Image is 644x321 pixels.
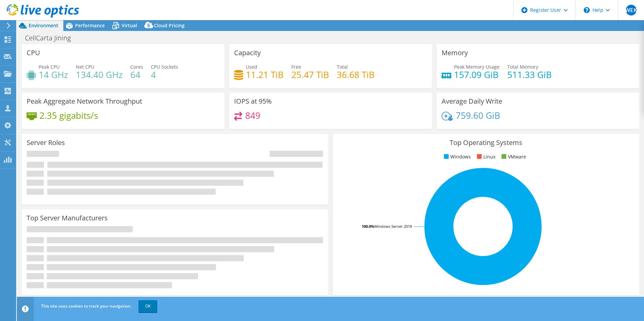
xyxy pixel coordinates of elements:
[27,139,65,146] h3: Server Roles
[246,71,284,78] h4: 11.21 TiB
[245,112,260,119] h4: 849
[29,22,58,29] span: Environment
[138,300,157,312] a: OK
[475,153,495,160] li: Linux
[27,214,108,222] h3: Top Server Manufacturers
[442,49,468,57] h3: Memory
[27,98,142,105] h3: Peak Aggregate Network Throughput
[291,71,329,78] h4: 25.47 TiB
[27,49,40,57] h3: CPU
[154,22,185,29] span: Cloud Pricing
[507,64,538,70] span: Total Memory
[41,303,131,309] span: This site uses cookies to track your navigation.
[22,34,81,42] h1: CellCarta Jining
[454,64,500,70] span: Peak Memory Usage
[507,71,552,78] h4: 511.33 GiB
[456,112,500,119] h4: 759.60 GiB
[75,22,105,29] span: Performance
[122,22,137,29] span: Virtual
[338,139,634,146] h3: Top Operating Systems
[362,224,374,229] tspan: 100.0%
[39,112,98,119] h4: 2.35 gigabits/s
[500,153,526,160] li: VMware
[246,64,257,70] span: Used
[337,64,348,70] span: Total
[442,153,471,160] li: Windows
[76,64,94,70] span: Net CPU
[151,64,178,70] span: CPU Sockets
[130,71,143,78] h4: 64
[584,7,590,13] svg: \n
[337,71,375,78] h4: 36.68 TiB
[234,98,272,105] h3: IOPS at 95%
[442,98,502,105] h3: Average Daily Write
[234,49,261,57] h3: Capacity
[291,64,301,70] span: Free
[130,64,143,70] span: Cores
[454,71,500,78] h4: 157.09 GiB
[374,224,412,229] tspan: Windows Server 2019
[151,71,178,78] h4: 4
[76,71,123,78] h4: 134.40 GHz
[39,64,60,70] span: Peak CPU
[626,5,637,15] span: WEK
[39,71,68,78] h4: 14 GHz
